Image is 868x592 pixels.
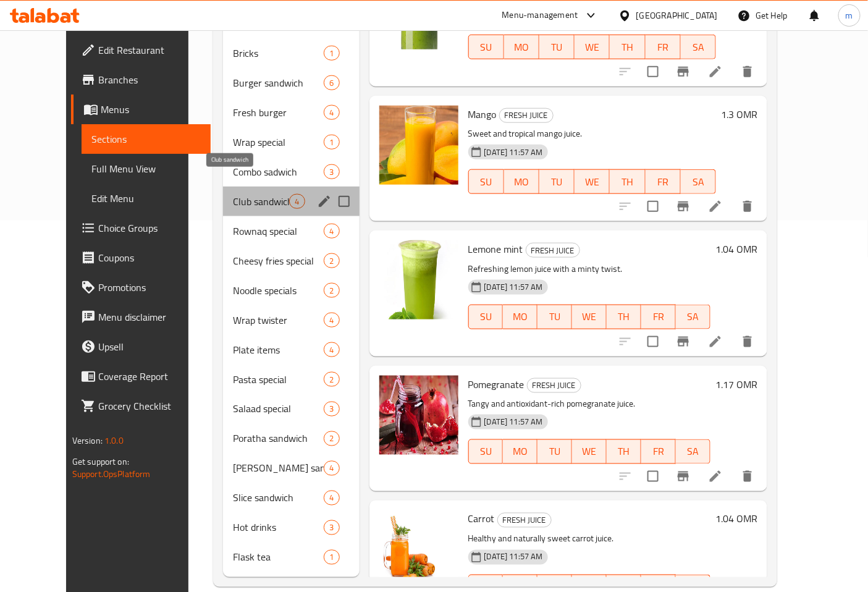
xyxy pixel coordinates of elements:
[468,261,711,277] p: Refreshing lemon juice with a minty twist.
[233,402,324,417] div: Salaad special
[233,550,324,565] span: Flask tea
[233,164,324,179] span: Combo sadwich
[610,35,645,59] button: TH
[223,513,359,543] div: Hot drinks3
[733,57,762,87] button: delete
[98,399,201,413] span: Grocery Checklist
[715,240,757,258] h6: 1.04 OMR
[82,154,211,184] a: Full Menu View
[640,193,666,219] span: Select to update
[503,305,537,329] button: MO
[98,280,201,295] span: Promotions
[676,305,710,329] button: SA
[615,38,640,56] span: TH
[676,439,710,464] button: SA
[468,126,717,142] p: Sweet and tropical mango juice.
[607,439,641,464] button: TH
[503,439,537,464] button: MO
[223,543,359,572] div: Flask tea1
[223,187,359,216] div: Club sandwich4edit
[98,221,201,235] span: Choice Groups
[479,146,548,158] span: [DATE] 11:57 AM
[101,102,201,117] span: Menus
[572,305,607,329] button: WE
[527,378,581,393] div: FRESH JUICE
[468,105,497,124] span: Mango
[223,127,359,157] div: Wrap special1
[71,362,211,391] a: Coverage Report
[668,192,698,221] button: Branch-specific-item
[233,283,324,298] span: Noodle specials
[468,396,711,412] p: Tangy and antioxidant-rich pomegranate juice.
[733,327,762,357] button: delete
[668,462,698,491] button: Branch-specific-item
[646,308,671,326] span: FR
[324,48,339,59] span: 1
[468,531,711,547] p: Healthy and naturally sweet carrot juice.
[528,378,581,392] span: FRESH JUICE
[324,520,339,535] div: items
[233,431,324,446] div: Poratha sandwich
[223,276,359,305] div: Noodle specials2
[612,308,636,326] span: TH
[607,305,641,329] button: TH
[223,216,359,246] div: Rownaq special4
[468,35,504,59] button: SU
[539,35,575,59] button: TU
[681,35,716,59] button: SA
[502,8,578,23] div: Menu-management
[497,513,552,528] div: FRESH JUICE
[71,243,211,273] a: Coupons
[468,240,523,258] span: Lemone mint
[233,461,324,476] span: [PERSON_NAME] sandwich
[71,35,211,65] a: Edit Restaurant
[233,372,324,387] span: Pasta special
[315,192,334,211] button: edit
[324,342,339,357] div: items
[474,38,499,56] span: SU
[612,443,636,461] span: TH
[290,196,304,208] span: 4
[91,132,201,146] span: Sections
[233,342,324,357] span: Plate items
[708,334,723,349] a: Edit menu item
[509,173,534,191] span: MO
[537,305,572,329] button: TU
[324,164,339,179] div: items
[324,285,339,297] span: 2
[686,173,711,191] span: SA
[91,161,201,176] span: Full Menu View
[233,224,324,239] span: Rownaq special
[324,402,339,417] div: items
[379,510,458,590] img: Carrot
[651,38,676,56] span: FR
[479,551,548,563] span: [DATE] 11:57 AM
[233,520,324,535] span: Hot drinks
[636,9,718,22] div: [GEOGRAPHIC_DATA]
[223,424,359,454] div: Poratha sandwich2
[324,105,339,120] div: items
[324,493,339,504] span: 4
[324,550,339,565] div: items
[708,199,723,214] a: Edit menu item
[233,194,289,209] span: Club sandwich
[504,169,539,194] button: MO
[71,391,211,421] a: Grocery Checklist
[233,313,324,328] div: Wrap twister
[324,344,339,356] span: 4
[681,308,706,326] span: SA
[82,124,211,154] a: Sections
[98,339,201,354] span: Upsell
[71,65,211,95] a: Branches
[474,443,499,461] span: SU
[324,107,339,119] span: 4
[233,253,324,268] span: Cheesy fries special
[324,226,339,237] span: 4
[71,213,211,243] a: Choice Groups
[72,433,103,449] span: Version:
[233,105,324,120] span: Fresh burger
